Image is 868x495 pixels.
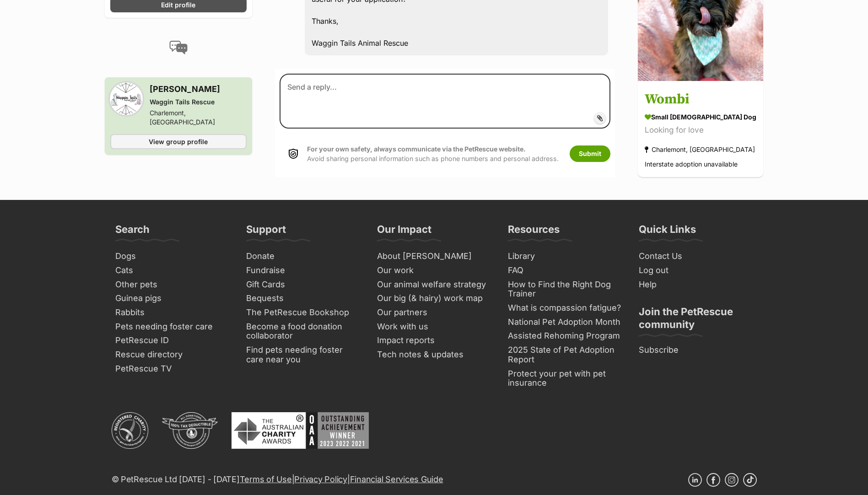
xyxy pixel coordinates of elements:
[373,278,495,292] a: Our animal welfare strategy
[373,291,495,306] a: Our big (& hairy) work map
[570,145,610,162] button: Submit
[149,136,208,146] span: View group profile
[504,301,626,315] a: What is compassion fatigue?
[112,249,233,264] a: Dogs
[635,249,757,264] a: Contact Us
[645,112,756,122] div: small [DEMOGRAPHIC_DATA] Dog
[373,264,495,278] a: Our work
[246,223,286,241] h3: Support
[115,223,150,241] h3: Search
[743,473,757,487] a: TikTok
[112,306,233,320] a: Rabbits
[307,144,559,164] p: Avoid sharing personal information such as phone numbers and personal address.
[638,82,763,177] a: Wombi small [DEMOGRAPHIC_DATA] Dog Looking for love Charlemont, [GEOGRAPHIC_DATA] Interstate adop...
[110,82,142,114] img: Waggin Tails Rescue profile pic
[377,223,431,241] h3: Our Impact
[110,134,247,149] a: View group profile
[635,264,757,278] a: Log out
[373,306,495,320] a: Our partners
[504,278,626,301] a: How to Find the Right Dog Trainer
[243,264,364,278] a: Fundraise
[243,306,364,320] a: The PetRescue Bookshop
[112,264,233,278] a: Cats
[162,412,218,449] img: DGR
[504,264,626,278] a: FAQ
[504,343,626,366] a: 2025 State of Pet Adoption Report
[504,367,626,390] a: Protect your pet with pet insurance
[373,348,495,362] a: Tech notes & updates
[639,223,696,241] h3: Quick Links
[508,223,560,241] h3: Resources
[645,143,755,156] div: Charlemont, [GEOGRAPHIC_DATA]
[373,249,495,264] a: About [PERSON_NAME]
[504,329,626,343] a: Assisted Rehoming Program
[504,249,626,264] a: Library
[150,108,247,126] div: Charlemont, [GEOGRAPHIC_DATA]
[243,278,364,292] a: Gift Cards
[112,473,443,485] p: © PetRescue Ltd [DATE] - [DATE] | |
[112,291,233,306] a: Guinea pigs
[112,320,233,334] a: Pets needing foster care
[635,278,757,292] a: Help
[243,320,364,343] a: Become a food donation collaborator
[243,343,364,366] a: Find pets needing foster care near you
[373,334,495,348] a: Impact reports
[150,97,247,106] div: Waggin Tails Rescue
[639,305,753,336] h3: Join the PetRescue community
[243,291,364,306] a: Bequests
[112,348,233,362] a: Rescue directory
[350,474,443,484] a: Financial Services Guide
[688,473,702,487] a: Linkedin
[240,474,292,484] a: Terms of Use
[706,473,720,487] a: Facebook
[725,473,739,487] a: Instagram
[635,343,757,357] a: Subscribe
[232,412,369,449] img: Australian Charity Awards - Outstanding Achievement Winner 2023 - 2022 - 2021
[504,315,626,329] a: National Pet Adoption Month
[294,474,347,484] a: Privacy Policy
[112,362,233,376] a: PetRescue TV
[645,160,738,168] span: Interstate adoption unavailable
[645,124,756,136] div: Looking for love
[112,278,233,292] a: Other pets
[307,145,526,153] strong: For your own safety, always communicate via the PetRescue website.
[112,412,148,449] img: ACNC
[243,249,364,264] a: Donate
[169,40,188,54] img: conversation-icon-4a6f8262b818ee0b60e3300018af0b2d0b884aa5de6e9bcb8d3d4eeb1a70a7c4.svg
[150,82,247,95] h3: [PERSON_NAME]
[645,89,756,110] h3: Wombi
[373,320,495,334] a: Work with us
[112,334,233,348] a: PetRescue ID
